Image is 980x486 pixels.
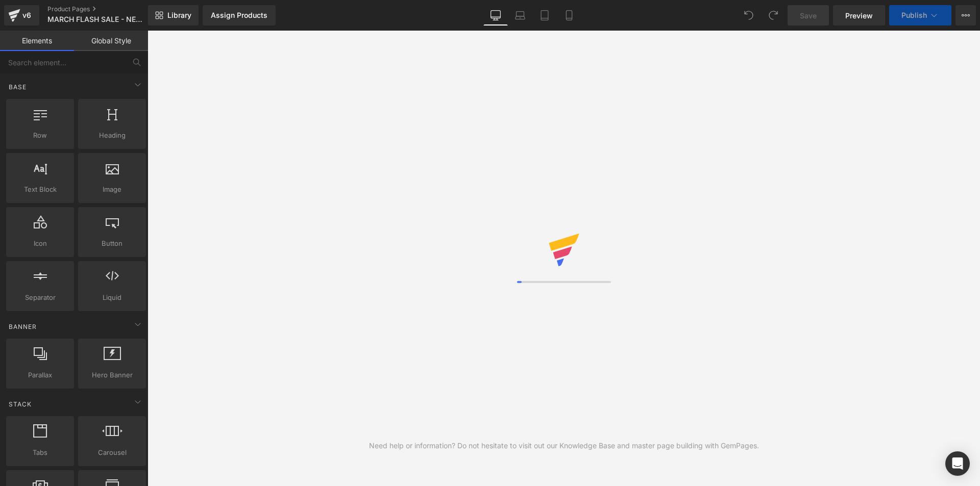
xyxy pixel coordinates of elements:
span: MARCH FLASH SALE - NECK RIGHT PRO PLUS [47,15,145,23]
a: Laptop [508,5,532,25]
span: Publish [901,11,927,19]
span: Separator [9,292,71,303]
div: Need help or information? Do not hesitate to visit out our Knowledge Base and master page buildin... [369,440,759,451]
div: Open Intercom Messenger [945,451,970,476]
span: Parallax [9,370,71,380]
span: Library [167,11,191,20]
a: Global Style [74,31,148,51]
a: v6 [4,5,39,25]
div: Assign Products [211,11,267,19]
a: Desktop [483,5,508,25]
span: Hero Banner [81,370,143,380]
span: Carousel [81,447,143,458]
span: Preview [845,10,873,21]
span: Row [9,130,71,141]
button: Undo [739,5,759,25]
div: v6 [20,9,33,22]
a: Product Pages [47,5,165,13]
span: Stack [8,399,33,409]
button: More [955,5,976,25]
button: Publish [889,5,951,25]
span: Icon [9,238,71,249]
a: Mobile [557,5,581,25]
span: Text Block [9,184,71,195]
span: Image [81,184,143,195]
span: Liquid [81,292,143,303]
span: Tabs [9,447,71,458]
a: Preview [833,5,885,25]
span: Save [800,10,817,21]
a: New Library [148,5,199,25]
span: Button [81,238,143,249]
button: Redo [763,5,783,25]
a: Tablet [532,5,557,25]
span: Banner [8,322,38,331]
span: Base [8,82,28,92]
span: Heading [81,130,143,141]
